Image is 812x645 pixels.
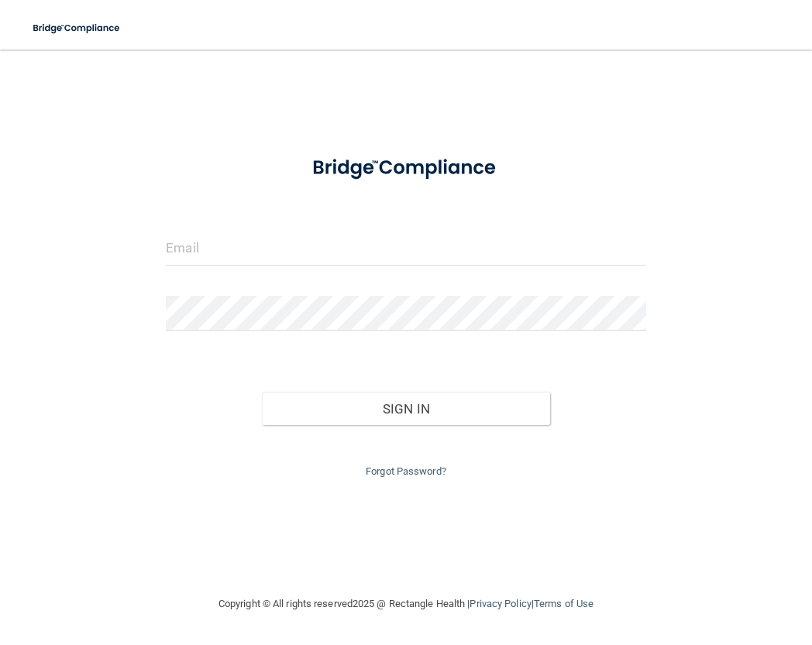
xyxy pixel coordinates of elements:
[23,12,131,44] img: bridge_compliance_login_screen.278c3ca4.svg
[262,392,550,426] button: Sign In
[166,231,646,266] input: Email
[292,142,521,194] img: bridge_compliance_login_screen.278c3ca4.svg
[123,579,689,629] div: Copyright © All rights reserved 2025 @ Rectangle Health | |
[366,465,446,477] a: Forgot Password?
[534,598,594,609] a: Terms of Use
[470,598,531,609] a: Privacy Policy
